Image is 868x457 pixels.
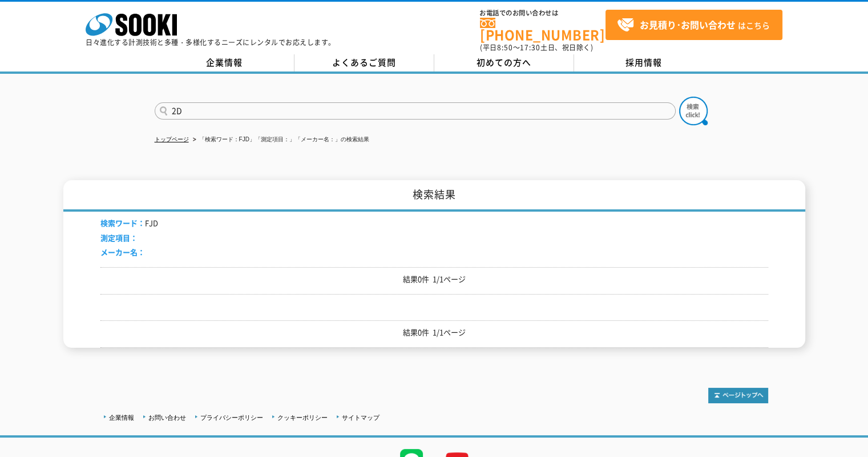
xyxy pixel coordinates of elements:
input: 商品名、型式、NETIS番号を入力してください [155,102,676,120]
strong: お見積り･お問い合わせ [640,18,736,31]
a: お見積り･お問い合わせはこちら [605,10,782,40]
span: 初めての方へ [477,56,531,69]
p: 結果0件 1/1ページ [100,273,768,285]
li: 「検索ワード：FJD」「測定項目：」「メーカー名：」の検索結果 [191,134,369,146]
a: [PHONE_NUMBER] [480,18,605,41]
li: FJD [100,217,158,229]
p: 日々進化する計測技術と多種・多様化するニーズにレンタルでお応えします。 [86,39,336,46]
span: 8:50 [497,42,513,53]
a: お問い合わせ [148,414,186,421]
a: プライバシーポリシー [200,414,263,421]
a: 企業情報 [155,54,294,71]
a: 企業情報 [109,414,134,421]
a: 初めての方へ [434,54,574,71]
img: btn_search.png [679,97,708,125]
span: 検索ワード： [100,217,145,228]
span: はこちら [617,17,770,34]
span: メーカー名： [100,247,145,257]
span: 17:30 [520,42,540,53]
span: (平日 ～ 土日、祝日除く) [480,42,593,53]
span: 測定項目： [100,232,138,243]
p: 結果0件 1/1ページ [100,327,768,339]
a: サイトマップ [342,414,380,421]
h1: 検索結果 [63,180,805,212]
span: お電話でのお問い合わせは [480,10,605,17]
a: クッキーポリシー [277,414,328,421]
a: よくあるご質問 [294,54,434,71]
img: トップページへ [708,388,768,403]
a: トップページ [155,136,189,142]
a: 採用情報 [574,54,714,71]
